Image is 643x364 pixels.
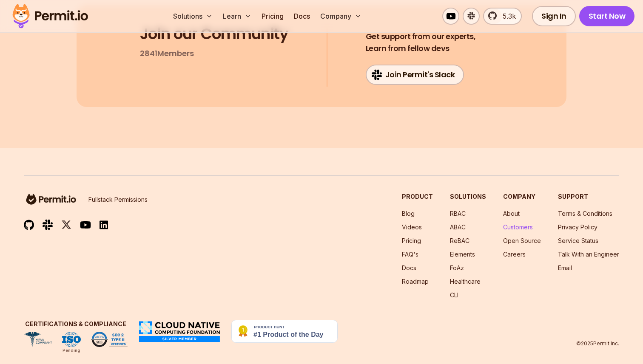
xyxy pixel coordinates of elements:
[290,8,313,25] a: Docs
[503,192,541,201] h3: Company
[576,340,619,347] p: © 2025 Permit Inc.
[558,192,619,201] h3: Support
[503,223,533,231] a: Customers
[402,210,415,217] a: Blog
[317,8,365,25] button: Company
[219,8,255,25] button: Learn
[579,6,635,26] a: Start Now
[558,237,598,244] a: Service Status
[402,278,429,285] a: Roadmap
[366,31,476,54] h4: Learn from fellow devs
[140,48,194,59] p: 2841 Members
[450,223,466,231] a: ABAC
[43,219,53,230] img: slack
[503,210,520,217] a: About
[88,195,148,204] p: Fullstack Permissions
[483,8,522,25] a: 5.3k
[450,291,458,299] a: CLI
[450,264,464,271] a: FoAz
[402,237,421,244] a: Pricing
[258,8,287,25] a: Pricing
[558,264,572,271] a: Email
[450,210,466,217] a: RBAC
[80,220,91,230] img: youtube
[450,278,481,285] a: Healthcare
[24,320,128,328] h3: Certifications & Compliance
[63,347,80,354] div: Pending
[62,332,81,347] img: ISO
[558,223,597,231] a: Privacy Policy
[558,251,619,258] a: Talk With an Engineer
[558,210,612,217] a: Terms & Conditions
[231,320,338,343] img: Permit.io - Never build permissions again | Product Hunt
[91,332,128,347] img: SOC
[140,25,288,42] h3: Join our Community
[450,251,475,258] a: Elements
[61,220,71,230] img: twitter
[503,237,541,244] a: Open Source
[402,264,416,271] a: Docs
[24,332,52,347] img: HIPAA
[100,220,108,230] img: linkedin
[503,251,526,258] a: Careers
[402,223,422,231] a: Videos
[450,192,486,201] h3: Solutions
[366,65,464,85] a: Join Permit's Slack
[402,192,433,201] h3: Product
[450,237,469,244] a: ReBAC
[9,2,92,31] img: Permit logo
[170,8,216,25] button: Solutions
[24,220,34,230] img: github
[24,192,78,206] img: logo
[498,11,516,21] span: 5.3k
[402,251,418,258] a: FAQ's
[532,6,576,26] a: Sign In
[366,31,476,42] span: Get support from our experts,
